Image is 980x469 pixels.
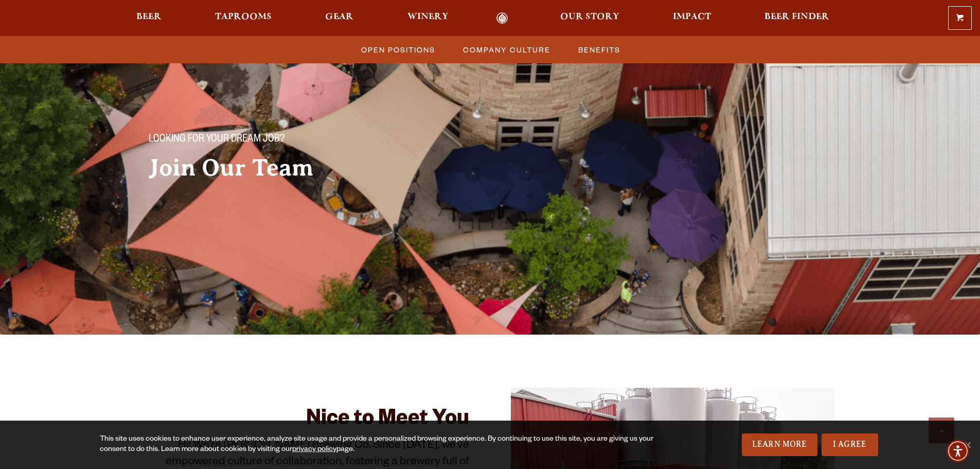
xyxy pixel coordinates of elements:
a: Learn More [742,433,817,456]
span: Impact [673,13,711,21]
a: I Agree [822,433,878,456]
h2: Nice to Meet You [146,408,470,433]
a: privacy policy [292,446,336,454]
a: Our Story [554,12,626,24]
a: Beer Finder [758,12,836,24]
a: Taprooms [208,12,278,24]
a: Beer [130,12,168,24]
a: Open Positions [355,42,440,57]
a: Scroll to top [929,418,954,443]
a: Benefits [572,42,626,57]
div: This site uses cookies to enhance user experience, analyze site usage and provide a personalized ... [100,435,657,455]
a: Company Culture [457,42,556,57]
a: Winery [401,12,455,24]
a: Odell Home [483,12,522,24]
span: Beer Finder [764,13,829,21]
span: Benefits [578,42,620,57]
span: Taprooms [215,13,272,21]
a: Gear [318,12,360,24]
h2: Join Our Team [149,155,470,181]
span: Company Culture [463,42,550,57]
span: Looking for your dream job? [149,133,284,147]
span: Open Positions [361,42,435,57]
span: Gear [325,13,353,21]
a: Impact [666,12,718,24]
span: Beer [136,13,162,21]
div: Accessibility Menu [947,440,969,462]
span: Our Story [560,13,619,21]
span: Winery [407,13,449,21]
